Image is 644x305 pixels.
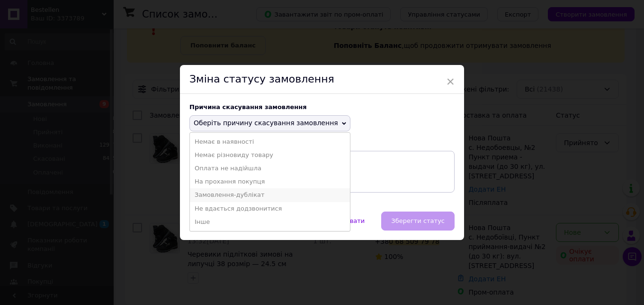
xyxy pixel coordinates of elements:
li: Інше [190,215,350,229]
span: Оберіть причину скасування замовлення [194,119,338,127]
li: Замовлення-дублікат [190,188,350,202]
div: Причина скасування замовлення [189,103,455,111]
li: Немає різновиду товару [190,148,350,162]
li: Не вдається додзвонитися [190,202,350,215]
li: На прохання покупця [190,175,350,188]
li: Немає в наявності [190,135,350,148]
li: Оплата не надійшла [190,162,350,175]
span: × [446,74,455,90]
div: Зміна статусу замовлення [180,65,464,94]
